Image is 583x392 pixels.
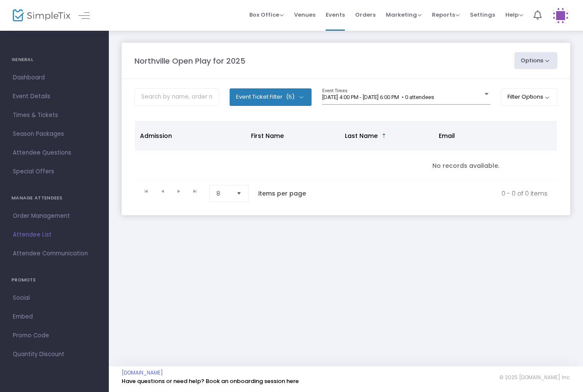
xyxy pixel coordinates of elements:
[324,185,548,202] kendo-pager-info: 0 - 0 of 0 items
[12,190,97,207] h4: MANAGE ATTENDEES
[514,52,558,69] button: Options
[122,377,299,385] a: Have questions or need help? Book an onboarding session here
[13,129,96,140] span: Season Packages
[233,185,245,202] button: Select
[135,121,557,181] div: Data table
[140,132,172,140] span: Admission
[216,189,230,198] span: 8
[294,4,315,26] span: Venues
[13,72,96,83] span: Dashboard
[13,110,96,121] span: Times & Tickets
[432,11,460,19] span: Reports
[13,311,96,322] span: Embed
[381,132,388,139] span: Sortable
[134,88,219,106] input: Search by name, order number, email, ip address
[470,4,495,26] span: Settings
[13,248,96,259] span: Attendee Communication
[345,132,378,140] span: Last Name
[13,91,96,102] span: Event Details
[249,11,284,19] span: Box Office
[439,132,455,140] span: Email
[13,147,96,158] span: Attendee Questions
[501,88,558,105] button: Filter Options
[386,11,422,19] span: Marketing
[230,88,312,105] button: Event Ticket Filter(5)
[355,4,376,26] span: Orders
[286,94,294,100] span: (5)
[13,293,96,304] span: Social
[251,132,284,140] span: First Name
[12,51,97,68] h4: GENERAL
[505,11,523,19] span: Help
[258,189,306,198] label: items per page
[326,4,345,26] span: Events
[322,94,434,100] span: [DATE] 4:00 PM - [DATE] 6:00 PM • 0 attendees
[122,369,163,376] a: [DOMAIN_NAME]
[13,330,96,341] span: Promo Code
[13,349,96,360] span: Quantity Discount
[13,211,96,222] span: Order Management
[134,55,245,67] m-panel-title: Northville Open Play for 2025
[13,166,96,177] span: Special Offers
[12,272,97,289] h4: PROMOTE
[13,229,96,240] span: Attendee List
[499,374,570,381] span: © 2025 [DOMAIN_NAME] Inc.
